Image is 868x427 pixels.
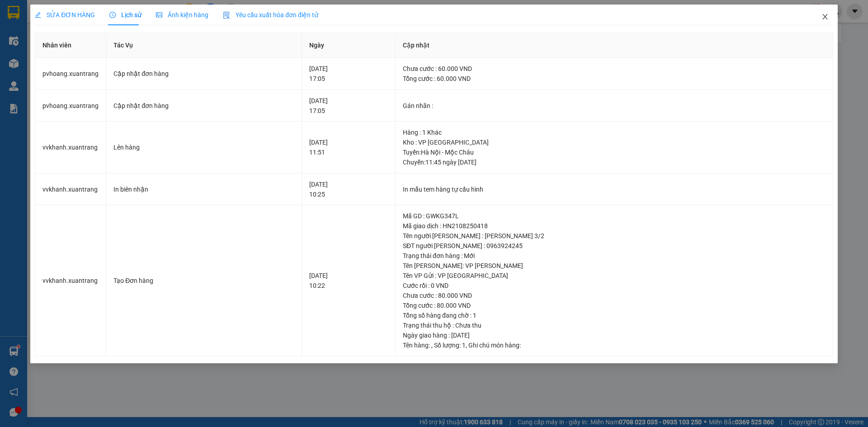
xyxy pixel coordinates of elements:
[109,12,116,18] span: clock-circle
[403,330,826,340] div: Ngày giao hàng : [DATE]
[403,320,826,330] div: Trạng thái thu hộ : Chưa thu
[113,69,294,79] div: Cập nhật đơn hàng
[821,13,829,20] span: close
[35,11,95,19] span: SỬA ĐƠN HÀNG
[113,101,294,111] div: Cập nhật đơn hàng
[35,58,106,90] td: pvhoang.xuantrang
[403,101,826,111] div: Gán nhãn :
[35,12,41,18] span: edit
[403,64,826,74] div: Chưa cước : 60.000 VND
[35,90,106,122] td: pvhoang.xuantrang
[309,64,388,84] div: [DATE] 17:05
[403,241,826,251] div: SĐT người [PERSON_NAME] : 0963924245
[462,342,466,349] span: 1
[403,211,826,221] div: Mã GD : GWKG347L
[302,33,396,58] th: Ngày
[113,184,294,194] div: In biên nhận
[403,300,826,310] div: Tổng cước : 80.000 VND
[35,122,106,174] td: vvkhanh.xuantrang
[403,340,826,350] div: Tên hàng: , Số lượng: , Ghi chú món hàng:
[35,33,106,58] th: Nhân viên
[35,174,106,206] td: vvkhanh.xuantrang
[812,5,838,30] button: Close
[403,137,826,147] div: Kho : VP [GEOGRAPHIC_DATA]
[156,11,208,19] span: Ảnh kiện hàng
[309,96,388,116] div: [DATE] 17:05
[109,11,142,19] span: Lịch sử
[223,11,318,19] span: Yêu cầu xuất hóa đơn điện tử
[35,205,106,357] td: vvkhanh.xuantrang
[403,221,826,231] div: Mã giao dịch : HN2108250418
[403,147,826,167] div: Tuyến : Hà Nội - Mộc Châu Chuyến: 11:45 ngày [DATE]
[403,291,826,300] div: Chưa cước : 80.000 VND
[113,276,294,286] div: Tạo Đơn hàng
[223,12,230,19] img: icon
[403,281,826,291] div: Cước rồi : 0 VND
[113,142,294,152] div: Lên hàng
[403,127,826,137] div: Hàng : 1 Khác
[309,137,388,157] div: [DATE] 11:51
[403,184,826,194] div: In mẫu tem hàng tự cấu hình
[396,33,833,58] th: Cập nhật
[403,271,826,281] div: Tên VP Gửi : VP [GEOGRAPHIC_DATA]
[309,179,388,199] div: [DATE] 10:25
[309,271,388,291] div: [DATE] 10:22
[403,251,826,261] div: Trạng thái đơn hàng : Mới
[403,261,826,271] div: Tên [PERSON_NAME]: VP [PERSON_NAME]
[403,310,826,320] div: Tổng số hàng đang chờ : 1
[403,74,826,84] div: Tổng cước : 60.000 VND
[106,33,302,58] th: Tác Vụ
[403,231,826,241] div: Tên người [PERSON_NAME] : [PERSON_NAME] 3/2
[156,12,162,18] span: picture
